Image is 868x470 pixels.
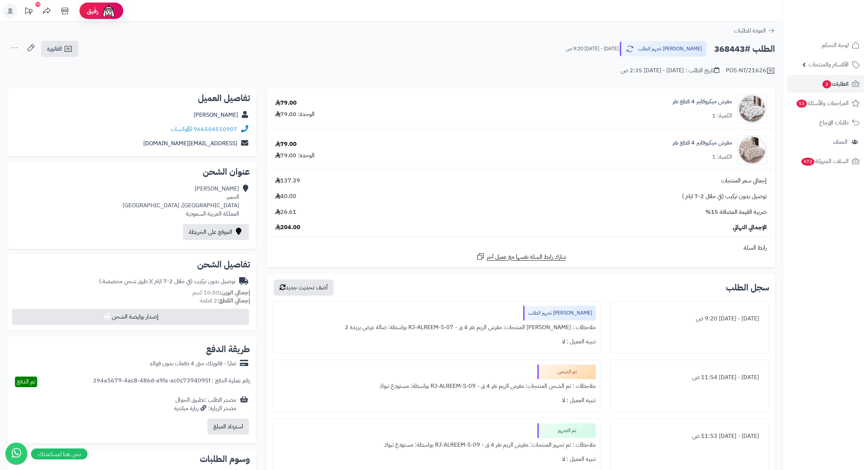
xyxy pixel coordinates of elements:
[615,370,764,385] div: [DATE] - [DATE] 11:54 ص
[705,208,767,216] span: ضريبة القيمة المضافة 15%
[12,309,249,325] button: إصدار بوليصة الشحن
[819,117,849,128] span: طلبات الإرجاع
[275,223,300,232] span: 204.00
[13,94,250,103] h2: تفاصيل العميل
[122,185,239,218] div: [PERSON_NAME] الحمر، [GEOGRAPHIC_DATA]، [GEOGRAPHIC_DATA] المملكة العربية السعودية
[277,452,596,466] div: تنبيه العميل : لا
[149,359,236,368] div: تمارا - فاتورتك حتى 4 دفعات بدون فوائد
[537,365,596,379] div: تم الشحن
[712,112,732,120] div: الكمية: 1
[523,306,596,320] div: [PERSON_NAME] تجهيز الطلب
[726,66,775,75] div: POS-NT/21626
[487,253,566,261] span: شارك رابط السلة نفسها مع عميل آخر
[219,288,250,297] strong: إجمالي الوزن:
[143,139,237,148] a: [EMAIL_ADDRESS][DOMAIN_NAME]
[87,7,98,15] span: رفيق
[35,2,40,7] div: 10
[277,438,596,452] div: ملاحظات : تم تجهيز المنتجات: مفرش الريم نفر 4 ق - RJ-ALREEM-S-09 بواسطة: مستودع تبوك
[787,95,864,112] a: المراجعات والأسئلة53
[174,404,236,413] div: مصدر الزيارة: زيارة مباشرة
[682,192,767,201] span: توصيل بدون تركيب (في خلال 2-7 ايام )
[818,15,861,30] img: logo-2.png
[13,167,250,176] h2: عنوان الشحن
[734,26,775,35] a: العودة للطلبات
[275,177,300,185] span: 137.39
[801,156,849,166] span: السلات المتروكة
[787,114,864,131] a: طلبات الإرجاع
[796,99,807,108] span: 53
[206,345,250,354] h2: طريقة الدفع
[822,79,849,89] span: الطلبات
[787,153,864,170] a: السلات المتروكة472
[207,419,249,435] button: استرداد المبلغ
[615,312,764,326] div: [DATE] - [DATE] 9:20 ص
[101,4,116,18] img: ai-face.png
[174,396,236,413] div: مصدر الطلب :تطبيق الجوال
[275,140,297,149] div: 79.00
[47,45,62,53] span: الفاتورة
[183,224,249,240] a: الموقع على الخريطة
[200,296,250,305] small: 2 قطعة
[41,41,78,57] a: الفاتورة
[733,223,767,232] span: الإجمالي النهائي
[714,42,775,57] h2: الطلب #368443
[99,277,151,286] span: ( طرق شحن مخصصة )
[738,94,766,123] img: 1752752469-1-90x90.jpg
[277,335,596,349] div: تنبيه العميل : لا
[192,288,250,297] small: 10.00 كجم
[566,45,619,53] small: [DATE] - [DATE] 9:20 ص
[13,455,250,463] h2: وسوم الطلبات
[275,208,296,216] span: 26.61
[738,135,766,165] img: 1752752878-1-90x90.jpg
[796,98,849,108] span: المراجعات والأسئلة
[726,283,769,292] h3: سجل الطلب
[277,393,596,408] div: تنبيه العميل : لا
[171,125,192,134] a: واتساب
[270,244,772,252] div: رابط السلة
[822,40,849,50] span: لوحة التحكم
[787,36,864,54] a: لوحة التحكم
[93,377,250,387] div: رقم عملية الدفع : 294a5679-4ac8-486d-a9fa-ac0c7394095f
[787,133,864,151] a: العملاء
[621,66,719,75] div: تاريخ الطلب : [DATE] - [DATE] 2:35 ص
[712,153,732,161] div: الكمية: 1
[274,280,334,296] button: أضف تحديث جديد
[721,177,767,185] span: إجمالي سعر المنتجات
[194,125,237,134] a: 966504510907
[275,151,315,160] div: الوحدة: 79.00
[620,41,707,57] button: [PERSON_NAME] تجهيز الطلب
[537,423,596,438] div: تم التجهيز
[277,379,596,393] div: ملاحظات : تم الشحن المنتجات: مفرش الريم نفر 4 ق - RJ-ALREEM-S-09 بواسطة: مستودع تبوك
[17,377,35,386] span: تم الدفع
[822,80,831,88] span: 3
[615,429,764,443] div: [DATE] - [DATE] 11:53 ص
[787,75,864,93] a: الطلبات3
[809,59,849,70] span: الأقسام والمنتجات
[275,110,315,119] div: الوحدة: 79.00
[194,111,238,119] a: [PERSON_NAME]
[217,296,250,305] strong: إجمالي القطع:
[801,157,815,166] span: 472
[19,4,38,20] a: تحديثات المنصة
[476,252,566,261] a: شارك رابط السلة نفسها مع عميل آخر
[13,260,250,269] h2: تفاصيل الشحن
[277,320,596,335] div: ملاحظات : [PERSON_NAME] المنتجات: مفرش الريم نفر 4 ق - RJ-ALREEM-S-07 بواسطة: صالة عرض بريدة 2
[673,97,732,106] a: مفرش ميكروفايبر 4 قطع نفر
[734,26,766,35] span: العودة للطلبات
[275,99,297,107] div: 79.00
[833,137,848,147] span: العملاء
[275,192,296,201] span: 40.00
[673,139,732,147] a: مفرش ميكروفايبر 4 قطع نفر
[99,277,236,286] div: توصيل بدون تركيب (في خلال 2-7 ايام )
